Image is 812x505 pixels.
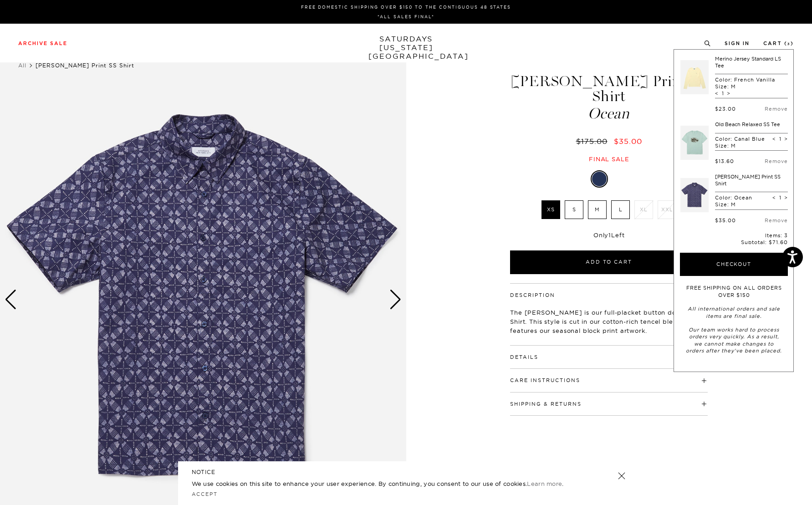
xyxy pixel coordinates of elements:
[510,250,708,274] button: Add to Cart
[509,106,709,121] span: Ocean
[765,106,788,112] a: Remove
[686,326,782,354] em: Our team works hard to process orders very quickly. As a result, we cannot make changes to orders...
[715,83,775,90] p: Size: M
[715,56,781,68] a: Merino Jersey Standard LS Tee
[22,4,790,10] p: FREE DOMESTIC SHIPPING OVER $150 TO THE CONTIGUOUS 48 STATES
[611,200,630,219] label: L
[715,121,780,128] a: Old Beach Relaxed SS Tee
[715,217,736,224] div: $35.00
[576,137,611,146] del: $175.00
[715,106,736,112] div: $23.00
[527,480,562,487] a: Learn more
[765,158,788,164] a: Remove
[769,239,788,245] span: $71.60
[715,136,765,142] p: Color: Canal Blue
[18,62,26,69] a: All
[715,143,765,149] p: Size: M
[510,402,582,407] button: Shipping & Returns
[565,200,583,219] label: S
[510,378,580,383] button: Care Instructions
[715,158,734,164] div: $13.60
[680,239,788,245] p: Subtotal:
[192,479,588,488] p: We use cookies on this site to enhance your user experience. By continuing, you consent to our us...
[510,293,555,298] button: Description
[784,194,788,201] span: >
[680,253,788,276] button: Checkout
[192,491,218,497] a: Accept
[772,136,776,142] span: <
[588,200,607,219] label: M
[192,468,621,476] h5: NOTICE
[787,42,791,46] small: 3
[784,136,788,142] span: >
[715,77,775,83] p: Color: French Vanilla
[389,290,402,310] div: Next slide
[5,290,17,310] div: Previous slide
[22,13,790,20] p: *ALL SALES FINAL*
[614,137,642,146] span: $35.00
[18,41,67,46] a: Archive Sale
[772,194,776,201] span: <
[509,74,709,121] h1: [PERSON_NAME] Print SS Shirt
[715,173,781,186] a: [PERSON_NAME] Print SS Shirt
[684,285,783,299] p: FREE SHIPPING ON ALL ORDERS OVER $150
[727,90,730,97] span: >
[715,201,752,208] p: Size: M
[715,194,752,201] p: Color: Ocean
[715,90,719,97] span: <
[541,200,560,219] label: XS
[725,41,750,46] a: Sign In
[509,155,709,163] div: Final sale
[688,306,780,319] em: All international orders and sale items are final sale.
[510,355,538,360] button: Details
[510,231,708,239] div: Only Left
[763,41,794,46] a: Cart (3)
[36,62,134,69] span: [PERSON_NAME] Print SS Shirt
[680,232,788,239] p: Items: 3
[368,35,444,61] a: SATURDAYS[US_STATE][GEOGRAPHIC_DATA]
[608,231,611,239] span: 1
[510,308,708,335] p: The [PERSON_NAME] is our full-placket button down SS Shirt. This style is cut in our cotton-rich ...
[765,217,788,224] a: Remove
